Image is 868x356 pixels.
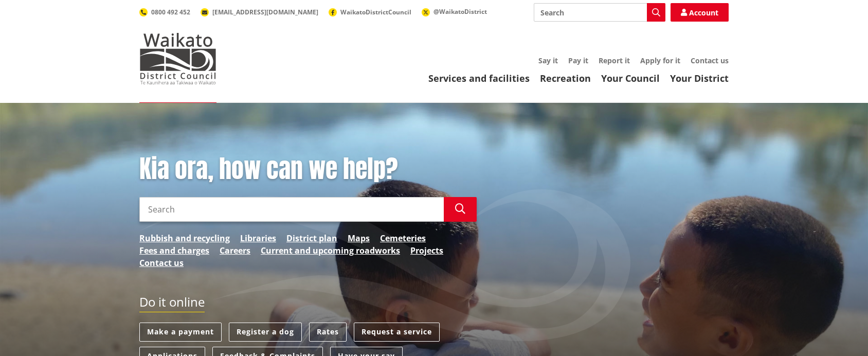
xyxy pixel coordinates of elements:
a: Maps [348,232,370,244]
a: @WaikatoDistrict [422,7,487,16]
a: Register a dog [229,323,302,342]
a: Projects [410,244,443,257]
a: WaikatoDistrictCouncil [329,8,411,16]
a: Pay it [568,56,588,65]
a: Make a payment [139,323,222,342]
a: 0800 492 452 [139,8,190,16]
a: Say it [538,56,558,65]
a: Careers [220,244,250,257]
a: Apply for it [640,56,680,65]
a: Contact us [691,56,729,65]
a: [EMAIL_ADDRESS][DOMAIN_NAME] [201,8,318,16]
a: Rubbish and recycling [139,232,230,244]
a: Request a service [354,323,440,342]
a: Rates [309,323,347,342]
h2: Do it online [139,295,205,313]
a: Your District [670,72,729,84]
span: [EMAIL_ADDRESS][DOMAIN_NAME] [212,8,318,16]
a: Libraries [240,232,276,244]
a: Account [671,3,729,22]
a: Your Council [601,72,660,84]
span: WaikatoDistrictCouncil [340,8,411,16]
span: 0800 492 452 [151,8,190,16]
a: Contact us [139,257,184,269]
img: Waikato District Council - Te Kaunihera aa Takiwaa o Waikato [139,33,216,84]
a: Recreation [540,72,591,84]
input: Search input [534,3,665,22]
a: Fees and charges [139,244,209,257]
a: Services and facilities [428,72,530,84]
a: Cemeteries [380,232,426,244]
span: @WaikatoDistrict [433,7,487,16]
h1: Kia ora, how can we help? [139,154,477,184]
a: District plan [286,232,337,244]
a: Report it [599,56,630,65]
input: Search input [139,197,444,222]
a: Current and upcoming roadworks [261,244,400,257]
